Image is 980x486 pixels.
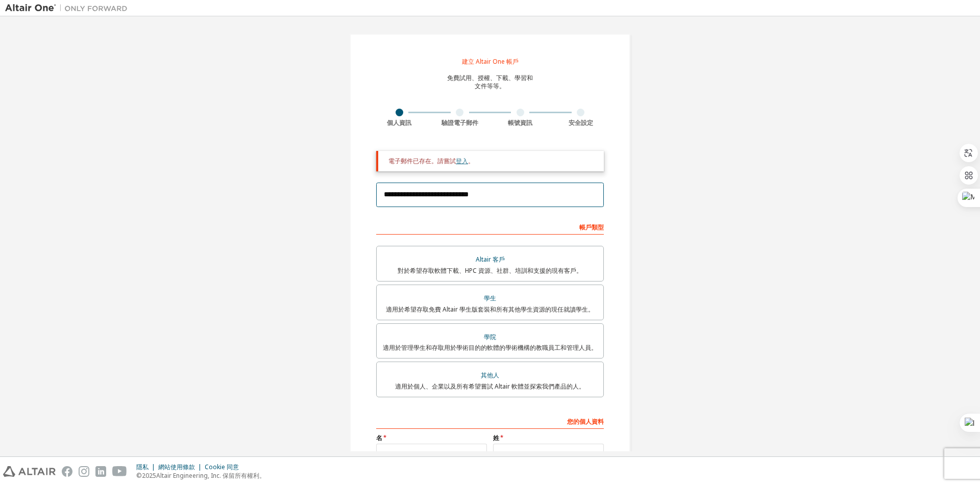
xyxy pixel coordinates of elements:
[484,294,496,302] font: 學生
[79,466,89,477] img: instagram.svg
[462,57,519,66] font: 建立 Altair One 帳戶
[383,343,597,352] font: 適用於管理學生和存取用於學術目的的軟體的學術機構的教職員工和管理人員。
[112,466,127,477] img: youtube.svg
[136,471,142,480] font: ©
[476,255,505,264] font: Altair 客戶
[395,382,585,391] font: 適用於個人、企業以及所有希望嘗試 Altair 軟體並探索我們產品的人。
[376,433,382,442] font: 名
[567,417,604,426] font: 您的個人資料
[398,266,582,275] font: 對於希望存取軟體下載、HPC 資源、社群、培訓和支援的現有客戶。
[468,157,474,165] font: 。
[95,466,106,477] img: linkedin.svg
[481,371,499,379] font: 其他人
[205,463,239,471] font: Cookie 同意
[475,82,505,90] font: 文件等等。
[3,466,56,477] img: altair_logo.svg
[508,118,532,127] font: 帳號資訊
[442,118,478,127] font: 驗證電子郵件
[386,305,594,314] font: 適用於希望存取免費 Altair 學生版套裝和所有其他學生資源的現任就讀學生。
[136,463,149,471] font: 隱私
[579,223,604,232] font: 帳戶類型
[493,433,499,442] font: 姓
[156,471,265,480] font: Altair Engineering, Inc. 保留所有權利。
[569,118,593,127] font: 安全設定
[456,157,468,165] a: 登入
[388,157,456,165] font: 電子郵件已存在。請嘗試
[484,332,496,341] font: 學院
[447,73,533,82] font: 免費試用、授權、下載、學習和
[62,466,72,477] img: facebook.svg
[5,3,133,13] img: 牽牛星一號
[158,463,195,471] font: 網站使用條款
[387,118,411,127] font: 個人資訊
[142,471,156,480] font: 2025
